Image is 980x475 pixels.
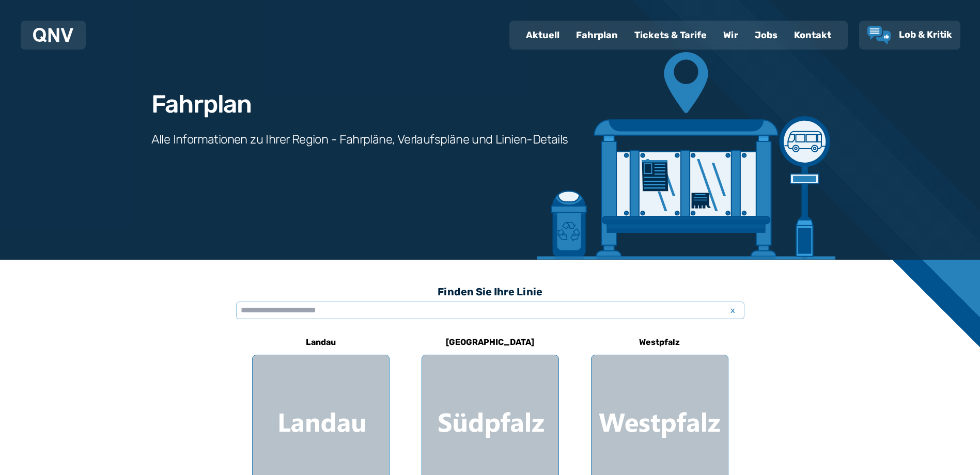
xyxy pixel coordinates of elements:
[442,334,538,351] h6: [GEOGRAPHIC_DATA]
[726,304,740,316] span: x
[151,92,252,117] h1: Fahrplan
[626,22,715,49] a: Tickets & Tarife
[715,22,746,49] a: Wir
[151,131,568,148] h3: Alle Informationen zu Ihrer Region - Fahrpläne, Verlaufspläne und Linien-Details
[635,334,684,351] h6: Westpfalz
[33,25,73,45] a: QNV Logo
[786,22,839,49] a: Kontakt
[867,26,952,44] a: Lob & Kritik
[746,22,786,49] a: Jobs
[568,22,626,49] a: Fahrplan
[302,334,340,351] h6: Landau
[236,280,744,303] h3: Finden Sie Ihre Linie
[33,28,73,42] img: QNV Logo
[518,22,568,49] a: Aktuell
[899,29,952,40] span: Lob & Kritik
